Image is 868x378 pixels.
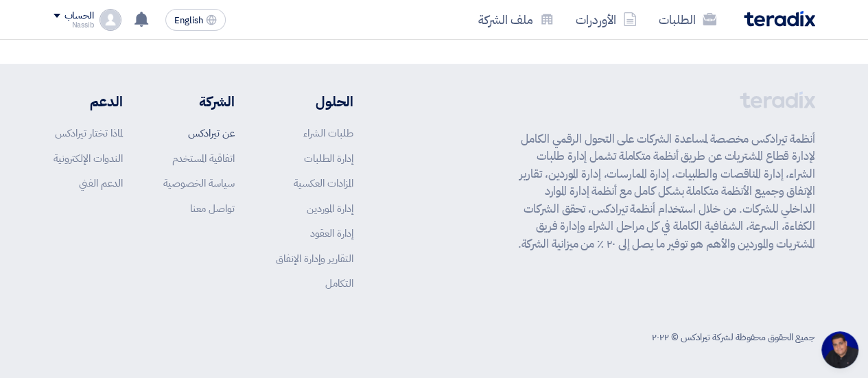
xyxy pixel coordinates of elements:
li: الدعم [54,91,123,112]
a: التقارير وإدارة الإنفاق [276,251,353,266]
div: جميع الحقوق محفوظة لشركة تيرادكس © ٢٠٢٢ [652,330,814,344]
li: الحلول [276,91,353,112]
button: English [165,9,226,31]
a: الندوات الإلكترونية [54,151,123,166]
span: English [174,16,203,25]
a: ملف الشركة [467,3,565,36]
a: سياسة الخصوصية [163,176,235,191]
a: المزادات العكسية [294,176,353,191]
a: اتفاقية المستخدم [172,151,235,166]
a: تواصل معنا [190,201,235,216]
li: الشركة [163,91,235,112]
div: الحساب [64,10,94,22]
a: فتح المحادثة [821,331,858,368]
a: التكامل [325,276,353,291]
a: إدارة الطلبات [304,151,353,166]
img: Teradix logo [744,11,815,27]
div: Nassib [54,21,94,29]
a: إدارة الموردين [307,201,353,216]
p: أنظمة تيرادكس مخصصة لمساعدة الشركات على التحول الرقمي الكامل لإدارة قطاع المشتريات عن طريق أنظمة ... [511,130,815,253]
a: طلبات الشراء [303,126,353,141]
img: profile_test.png [99,9,121,31]
a: عن تيرادكس [188,126,235,141]
a: إدارة العقود [310,226,353,241]
a: الطلبات [648,3,727,36]
a: الدعم الفني [79,176,123,191]
a: لماذا تختار تيرادكس [55,126,123,141]
a: الأوردرات [565,3,648,36]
